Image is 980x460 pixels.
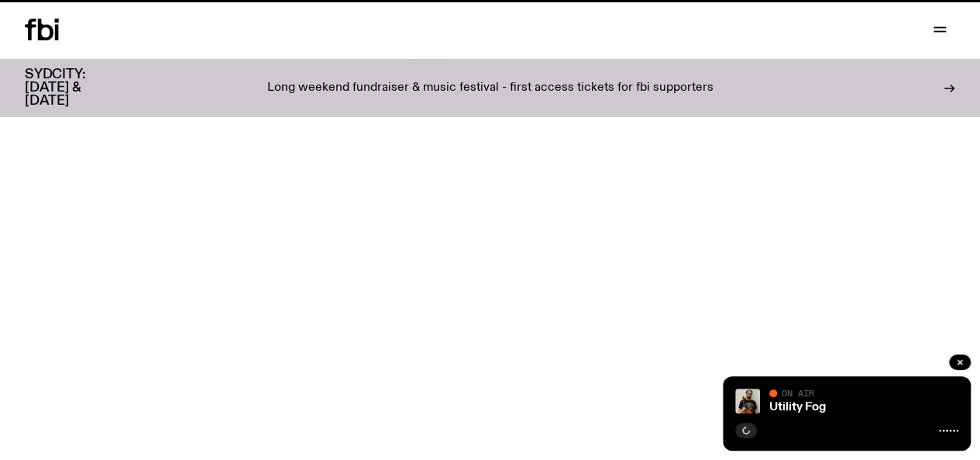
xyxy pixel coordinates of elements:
span: On Air [782,388,814,398]
a: Utility Fog [769,401,826,413]
h3: SYDCITY: [DATE] & [DATE] [25,68,124,108]
p: Long weekend fundraiser & music festival - first access tickets for fbi supporters [267,81,714,95]
img: Peter holds a cello, wearing a black graphic tee and glasses. He looks directly at the camera aga... [735,389,760,413]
